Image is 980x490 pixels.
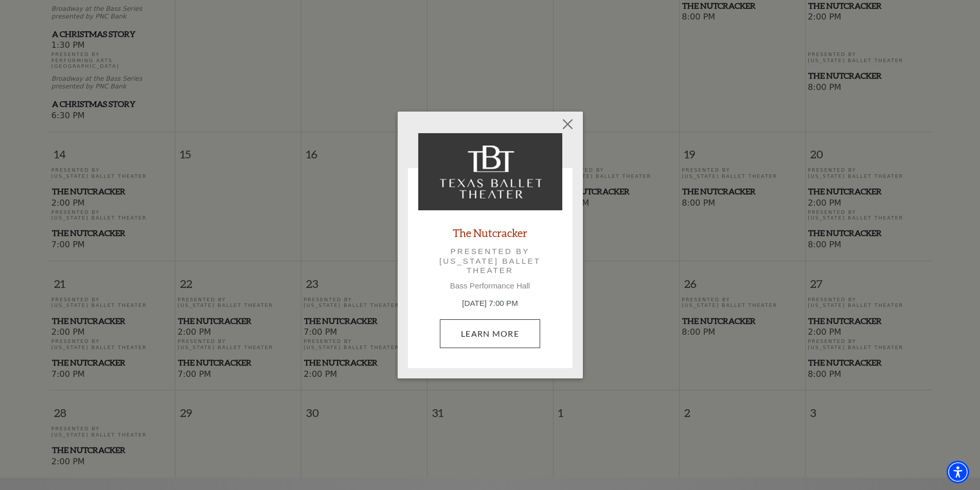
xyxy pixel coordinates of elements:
a: The Nutcracker [453,226,527,240]
button: Close [558,114,577,134]
div: Accessibility Menu [947,461,969,483]
a: December 18, 7:00 PM Learn More [440,319,540,348]
img: The Nutcracker [418,133,562,210]
p: [DATE] 7:00 PM [418,298,562,310]
p: Presented by [US_STATE] Ballet Theater [433,247,548,275]
p: Bass Performance Hall [418,281,562,291]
